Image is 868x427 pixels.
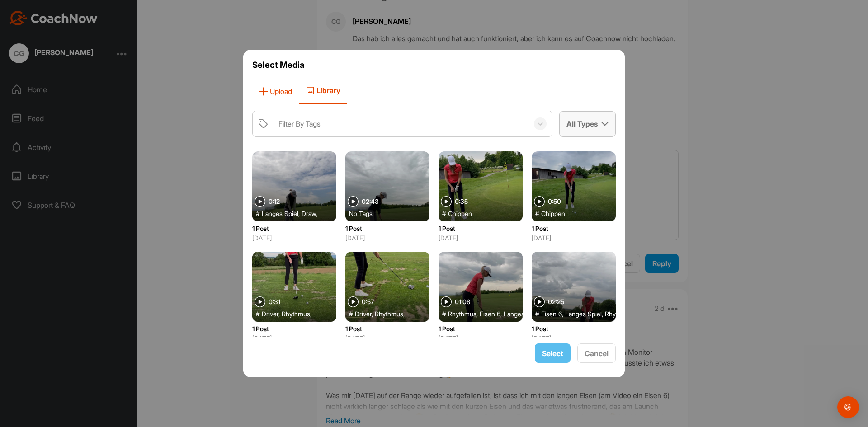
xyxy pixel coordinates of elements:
[585,349,609,358] span: Cancel
[442,209,526,218] div: #
[439,333,523,343] p: [DATE]
[345,224,429,233] p: 1 Post
[282,309,311,318] span: Rhythmus ,
[299,78,347,104] span: Library
[439,224,523,233] p: 1 Post
[448,309,478,318] span: Rhythmus ,
[362,198,379,205] span: 02:43
[302,209,317,218] span: Draw ,
[442,309,526,318] div: #
[255,196,265,207] img: play
[605,309,635,318] span: Rhythmus ,
[348,296,359,307] img: play
[532,224,616,233] p: 1 Post
[255,296,265,307] img: play
[258,118,269,129] img: tags
[355,309,373,318] span: Driver ,
[349,209,433,218] div: No Tags
[448,209,472,218] span: Chippen
[532,324,616,333] p: 1 Post
[541,309,563,318] span: Eisen 6 ,
[269,299,280,305] span: 0:31
[441,296,452,307] img: play
[455,198,468,205] span: 0:35
[480,309,502,318] span: Eisen 6 ,
[439,233,523,243] p: [DATE]
[362,299,374,305] span: 0:57
[455,299,470,305] span: 01:08
[252,233,336,243] p: [DATE]
[535,309,619,318] div: #
[534,296,545,307] img: play
[541,209,565,218] span: Chippen
[278,118,321,129] div: Filter By Tags
[252,333,336,343] p: [DATE]
[542,349,563,358] span: Select
[262,309,280,318] span: Driver ,
[348,196,359,207] img: play
[345,233,429,243] p: [DATE]
[269,198,280,205] span: 0:12
[532,233,616,243] p: [DATE]
[252,78,299,104] span: Upload
[837,396,859,418] div: Open Intercom Messenger
[534,196,545,207] img: play
[548,299,564,305] span: 02:25
[577,343,616,363] button: Cancel
[548,198,561,205] span: 0:50
[262,209,300,218] span: Langes Spiel ,
[532,333,616,343] p: [DATE]
[252,224,336,233] p: 1 Post
[565,309,603,318] span: Langes Spiel ,
[535,343,571,363] button: Select
[256,309,340,318] div: #
[252,324,336,333] p: 1 Post
[375,309,405,318] span: Rhythmus ,
[504,309,542,318] span: Langes Spiel ,
[441,196,452,207] img: play
[256,209,340,218] div: #
[345,333,429,343] p: [DATE]
[560,112,615,136] div: All Types
[439,324,523,333] p: 1 Post
[252,59,616,71] h3: Select Media
[349,309,433,318] div: #
[535,209,619,218] div: #
[345,324,429,333] p: 1 Post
